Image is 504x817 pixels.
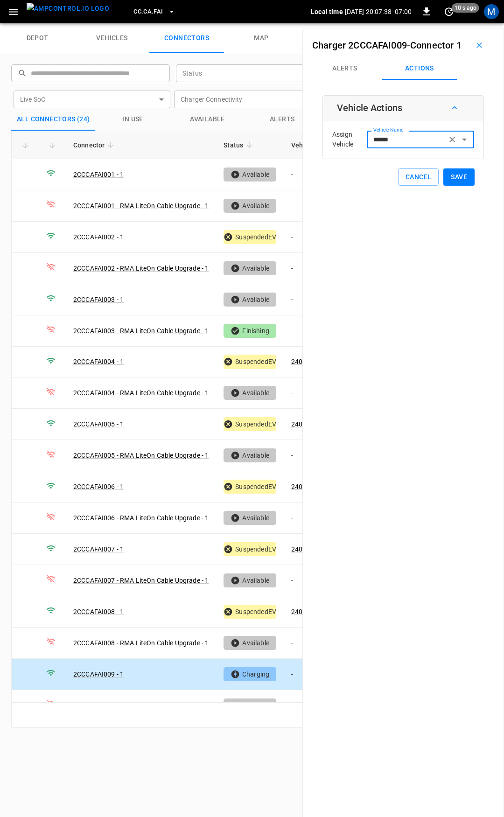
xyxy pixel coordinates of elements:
[284,253,334,284] td: -
[224,168,276,182] div: Available
[73,358,124,365] a: 2CCCAFAI004 - 1
[170,108,245,131] button: Available
[73,545,124,553] a: 2CCCAFAI007 - 1
[96,108,170,131] button: in use
[149,23,224,53] a: connectors
[73,265,209,272] a: 2CCCAFAI002 - RMA LiteOn Cable Upgrade - 1
[224,293,276,307] div: Available
[373,126,403,134] label: Vehicle Name
[73,452,209,459] a: 2CCCAFAI005 - RMA LiteOn Cable Upgrade - 1
[284,377,334,409] td: -
[291,140,326,151] span: Vehicle
[224,605,276,619] div: SuspendedEV
[73,514,209,522] a: 2CCCAFAI006 - RMA LiteOn Cable Upgrade - 1
[311,7,343,16] p: Local time
[458,133,471,146] button: Open
[291,483,314,490] a: 240497
[284,628,334,659] td: -
[224,140,255,151] span: Status
[73,389,209,397] a: 2CCCAFAI004 - RMA LiteOn Cable Upgrade - 1
[291,608,314,615] a: 240501
[291,545,314,553] a: 240506
[73,702,209,709] a: 2CCCAFAI009 - RMA LiteOn Cable Upgrade - 1
[284,440,334,471] td: -
[452,3,479,13] span: 10 s ago
[291,420,314,428] a: 240500
[11,108,96,131] button: All Connectors (24)
[224,542,276,556] div: SuspendedEV
[224,23,299,53] a: map
[284,222,334,253] td: -
[224,480,276,494] div: SuspendedEV
[284,159,334,190] td: -
[224,573,276,587] div: Available
[224,261,276,275] div: Available
[224,386,276,400] div: Available
[224,230,276,244] div: SuspendedEV
[337,100,402,115] h6: Vehicle Actions
[73,483,124,490] a: 2CCCAFAI006 - 1
[224,324,276,338] div: Finishing
[284,565,334,596] td: -
[284,284,334,315] td: -
[284,690,334,721] td: -
[73,140,117,151] span: Connector
[398,168,439,186] button: Cancel
[443,168,475,186] button: Save
[284,190,334,222] td: -
[484,4,499,19] div: profile-icon
[224,698,276,712] div: Available
[27,3,109,14] img: ampcontrol.io logo
[73,577,209,584] a: 2CCCAFAI007 - RMA LiteOn Cable Upgrade - 1
[73,639,209,647] a: 2CCCAFAI008 - RMA LiteOn Cable Upgrade - 1
[345,7,412,16] p: [DATE] 20:07:38 -07:00
[312,38,462,53] h6: -
[410,40,462,51] a: Connector 1
[224,448,276,462] div: Available
[446,133,459,146] button: Clear
[291,358,314,365] a: 240496
[224,355,276,369] div: SuspendedEV
[73,608,124,615] a: 2CCCAFAI008 - 1
[284,503,334,534] td: -
[73,202,209,209] a: 2CCCAFAI001 - RMA LiteOn Cable Upgrade - 1
[73,420,124,428] a: 2CCCAFAI005 - 1
[75,23,149,53] a: vehicles
[224,667,276,681] div: Charging
[308,57,499,80] div: Connectors submenus tabs
[224,636,276,650] div: Available
[133,7,163,17] span: CC.CA.FAI
[284,659,334,690] td: -
[308,57,382,80] button: Alerts
[245,108,320,131] button: Alerts
[382,57,457,80] button: Actions
[73,670,124,678] a: 2CCCAFAI009 - 1
[224,417,276,431] div: SuspendedEV
[224,199,276,213] div: Available
[73,327,209,335] a: 2CCCAFAI003 - RMA LiteOn Cable Upgrade - 1
[73,233,124,241] a: 2CCCAFAI002 - 1
[73,171,124,178] a: 2CCCAFAI001 - 1
[224,511,276,525] div: Available
[284,315,334,347] td: -
[441,4,456,19] button: set refresh interval
[130,3,179,21] button: CC.CA.FAI
[73,296,124,303] a: 2CCCAFAI003 - 1
[312,40,407,51] a: Charger 2CCCAFAI009
[332,130,367,149] p: Assign Vehicle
